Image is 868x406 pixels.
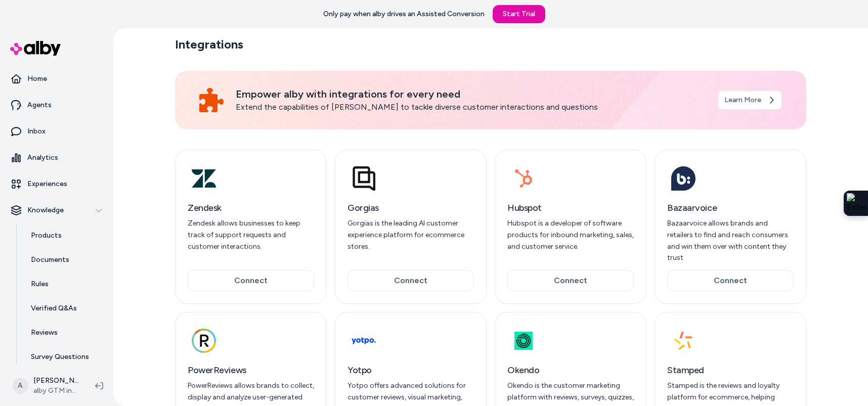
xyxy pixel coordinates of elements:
[27,100,52,110] p: Agents
[31,328,58,338] p: Reviews
[188,363,314,377] h3: PowerReviews
[236,87,706,101] p: Empower alby with integrations for every need
[718,91,782,110] a: Learn More
[21,223,109,248] a: Products
[31,303,77,313] p: Verified Q&As
[507,270,634,291] button: Connect
[27,179,67,189] p: Experiences
[348,218,474,252] p: Gorgias is the leading AI customer experience platform for ecommerce stores.
[667,218,794,264] p: Bazaarvoice allows brands and retailers to find and reach consumers and win them over with conten...
[27,126,46,137] p: Inbox
[21,248,109,272] a: Documents
[31,279,49,289] p: Rules
[507,363,634,377] h3: Okendo
[27,74,47,84] p: Home
[507,201,634,215] h3: Hubspot
[31,352,89,362] p: Survey Questions
[31,255,69,265] p: Documents
[4,172,109,196] a: Experiences
[493,5,545,23] a: Start Trial
[12,378,28,394] span: A
[21,272,109,296] a: Rules
[236,101,706,113] p: Extend the capabilities of [PERSON_NAME] to tackle diverse customer interactions and questions
[507,218,634,252] p: Hubspot is a developer of software products for inbound marketing, sales, and customer service.
[4,198,109,222] button: Knowledge
[10,41,61,56] img: alby Logo
[348,363,474,377] h3: Yotpo
[188,270,314,291] button: Connect
[188,218,314,252] p: Zendesk allows businesses to keep track of support requests and customer interactions.
[4,93,109,117] a: Agents
[27,153,58,163] p: Analytics
[175,36,243,53] h2: Integrations
[4,119,109,144] a: Inbox
[348,201,474,215] h3: Gorgias
[667,270,794,291] button: Connect
[188,201,314,215] h3: Zendesk
[6,370,87,402] button: A[PERSON_NAME]alby GTM internal
[323,9,485,19] p: Only pay when alby drives an Assisted Conversion
[33,376,79,386] p: [PERSON_NAME]
[847,193,865,213] img: Extension Icon
[21,345,109,369] a: Survey Questions
[21,296,109,321] a: Verified Q&As
[21,321,109,345] a: Reviews
[4,67,109,91] a: Home
[667,363,794,377] h3: Stamped
[33,386,79,396] span: alby GTM internal
[31,231,62,241] p: Products
[4,146,109,170] a: Analytics
[348,270,474,291] button: Connect
[667,201,794,215] h3: Bazaarvoice
[27,205,64,215] p: Knowledge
